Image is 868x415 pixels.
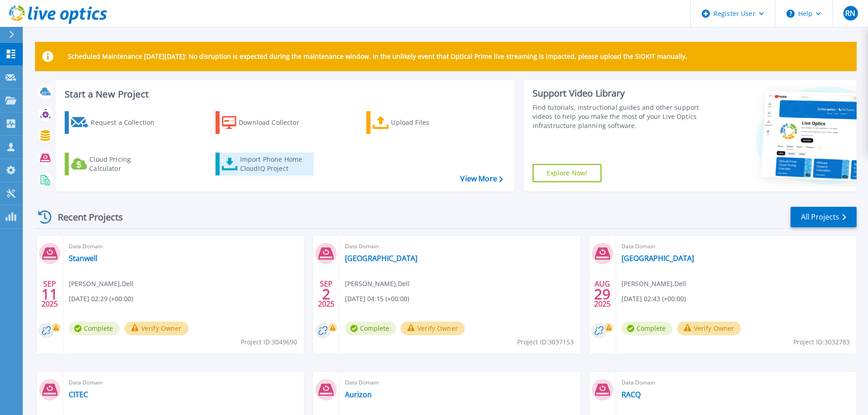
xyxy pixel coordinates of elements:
[65,111,166,134] a: Request a Collection
[366,111,468,134] a: Upload Files
[69,390,88,399] a: CITEC
[621,241,851,251] span: Data Domain
[345,390,372,399] a: Aurizon
[621,294,686,304] span: [DATE] 02:43 (+00:00)
[517,337,574,347] span: Project ID: 3037153
[124,322,189,335] button: Verify Owner
[41,277,58,311] div: SEP 2025
[594,290,611,298] span: 29
[322,290,330,298] span: 2
[69,241,298,251] span: Data Domain
[594,277,611,311] div: AUG 2025
[91,113,164,132] div: Request a Collection
[845,10,855,17] span: RN
[41,290,58,298] span: 11
[391,113,464,132] div: Upload Files
[65,89,503,99] h3: Start a New Project
[345,241,575,251] span: Data Domain
[345,254,417,263] a: [GEOGRAPHIC_DATA]
[345,279,410,289] span: [PERSON_NAME] , Dell
[69,294,133,304] span: [DATE] 02:29 (+00:00)
[69,279,134,289] span: [PERSON_NAME] , Dell
[345,378,575,388] span: Data Domain
[318,277,335,311] div: SEP 2025
[65,153,166,175] a: Cloud Pricing Calculator
[240,155,311,173] div: Import Phone Home CloudIQ Project
[69,322,120,335] span: Complete
[216,111,317,134] a: Download Collector
[621,254,694,263] a: [GEOGRAPHIC_DATA]
[69,378,298,388] span: Data Domain
[677,322,741,335] button: Verify Owner
[793,337,850,347] span: Project ID: 3032783
[621,378,851,388] span: Data Domain
[621,322,673,335] span: Complete
[69,254,98,263] a: Stanwell
[241,337,297,347] span: Project ID: 3049690
[345,294,409,304] span: [DATE] 04:15 (+00:00)
[533,103,703,130] div: Find tutorials, instructional guides and other support videos to help you make the most of your L...
[239,113,312,132] div: Download Collector
[68,53,687,60] p: Scheduled Maintenance [DATE][DATE]: No disruption is expected during the maintenance window. In t...
[621,279,686,289] span: [PERSON_NAME] , Dell
[345,322,396,335] span: Complete
[401,322,465,335] button: Verify Owner
[460,174,503,183] a: View More
[533,164,602,182] a: Explore Now!
[35,206,135,228] div: Recent Projects
[791,207,857,227] a: All Projects
[621,390,641,399] a: RACQ
[533,87,703,99] div: Support Video Library
[89,155,162,173] div: Cloud Pricing Calculator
